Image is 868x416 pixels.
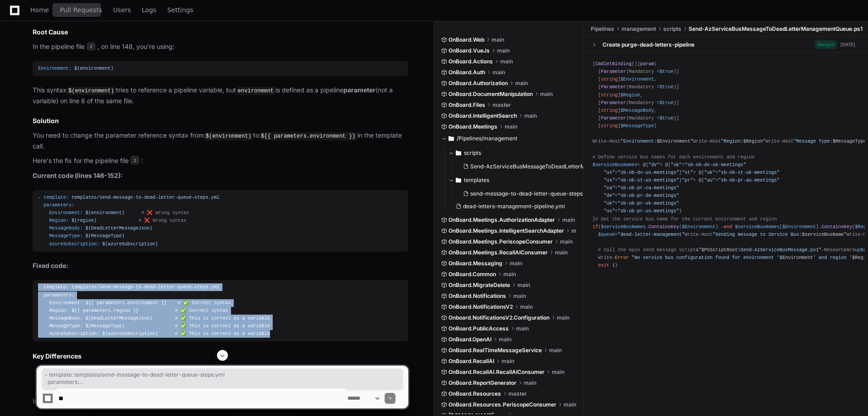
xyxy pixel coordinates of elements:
[448,36,484,43] span: OnBoard.Web
[682,177,693,183] span: "pr"
[598,232,615,237] span: $queue
[33,156,408,166] p: Here's the fix for the pipeline file :
[204,132,253,140] code: $(environment)
[704,170,716,175] span: "uk"
[621,123,654,129] span: $MessageType
[459,160,586,173] button: Send-AzServiceBusMessageToDeadLetterManagementQueue.ps1
[802,232,844,237] span: $serviceBusName
[598,247,696,253] span: # Call the main send message script
[175,331,270,336] span: # ✅ This is correct as a variable
[33,130,408,151] p: You need to change the parameter reference syntax from to in the template call.
[67,87,116,95] code: $(environment)
[510,260,522,267] span: main
[43,195,68,200] span: template:
[604,208,615,214] span: "us"
[459,187,586,200] button: send-message-to-dead-letter-queue-steps.yml
[617,208,679,214] span: "sb-ob-pr-us-meetings"
[505,123,517,130] span: main
[617,232,685,237] span: "dead-letter-management"
[448,238,553,245] span: OnBoard.Meetings.PeriscopeConsumer
[621,139,693,144] span: "Environment: "
[701,247,738,253] span: $PSScriptRoot
[60,7,102,13] span: Pull Requests
[621,92,640,98] span: $Region
[464,149,481,157] span: scripts
[682,170,693,175] span: "st"
[178,300,231,306] span: # ✅ Correct syntax
[33,42,408,52] p: In the pipeline file , on line 148, you're using:
[593,162,637,167] span: $serviceBusNames
[470,190,593,197] span: send-message-to-dead-letter-queue-steps.yml
[682,224,715,230] span: $Environment
[448,58,493,65] span: OnBoard.Actions
[43,292,74,298] span: parameters:
[83,308,130,313] span: parameters.region
[49,210,83,215] span: Environment:
[448,260,502,267] span: OnBoard.Messaging
[516,325,529,332] span: main
[782,224,816,230] span: $Environment
[595,216,776,222] span: # Get the service bus name for the current environment and region
[721,139,766,144] span: "Region: "
[601,92,617,98] span: string
[33,262,68,269] strong: Fixed code:
[743,139,763,144] span: $Region
[448,146,584,160] button: scripts
[139,218,186,223] span: # ❌ Wrong syntax
[601,69,626,74] span: Parameter
[621,108,654,113] span: $MessageBody
[464,177,489,184] span: templates
[49,300,83,306] span: Environment:
[724,224,732,230] span: and
[821,224,852,230] span: ContainsKey
[503,271,516,278] span: main
[660,100,674,105] span: $true
[699,247,821,253] span: " \Send-AzServiceBusMessage.ps1"
[448,80,508,87] span: OnBoard.Authorization
[815,40,837,49] span: Merged
[33,116,408,125] h2: Solution
[43,284,68,290] span: template:
[601,84,626,90] span: Parameter
[591,25,614,33] span: Pipelines
[617,177,679,183] span: "sb-ob-st-us-meetings"
[515,80,528,87] span: main
[598,263,609,268] span: exit
[718,177,780,183] span: "sb-ob-pr-au-meetings"
[648,162,660,167] span: "dv"
[38,284,41,290] span: -
[86,316,153,321] span: $(DeadLetterMessageJson)
[513,292,526,300] span: main
[456,148,461,158] svg: Directory
[497,47,510,54] span: main
[86,210,125,215] span: $(environment)
[601,115,626,121] span: Parameter
[492,69,505,76] span: main
[49,308,69,313] span: Region:
[617,185,679,191] span: "sb-ob-pr-ca-meetings"
[615,255,629,260] span: Error
[840,41,855,48] div: [DATE]
[571,227,577,234] span: main
[167,7,193,13] span: Settings
[660,69,674,74] span: $true
[49,218,69,223] span: Region:
[448,112,517,120] span: OnBoard.IntelligentSearch
[622,25,656,33] span: management
[72,308,80,313] span: ${{
[540,91,553,98] span: main
[175,323,270,329] span: # ✅ This is correct as a variable
[499,336,511,343] span: main
[448,133,454,144] svg: Directory
[86,323,125,329] span: $(MessageType)
[86,225,153,231] span: $(DeadLetterMessageJson)
[593,154,754,160] span: # Define service bus names for each environment and region
[448,216,555,224] span: OnBoard.Meetings.AuthorizationAdapter
[102,241,158,247] span: $(azureSubscription)
[448,47,490,54] span: OnBoard.VueJs
[718,170,780,175] span: "sb-ob-st-uk-meetings"
[141,210,189,215] span: # ❌ Wrong syntax
[236,87,275,95] code: environment
[72,284,220,290] span: templates/send-message-to-dead-letter-queue-steps.yml
[33,172,123,179] strong: Current code (lines 146-152):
